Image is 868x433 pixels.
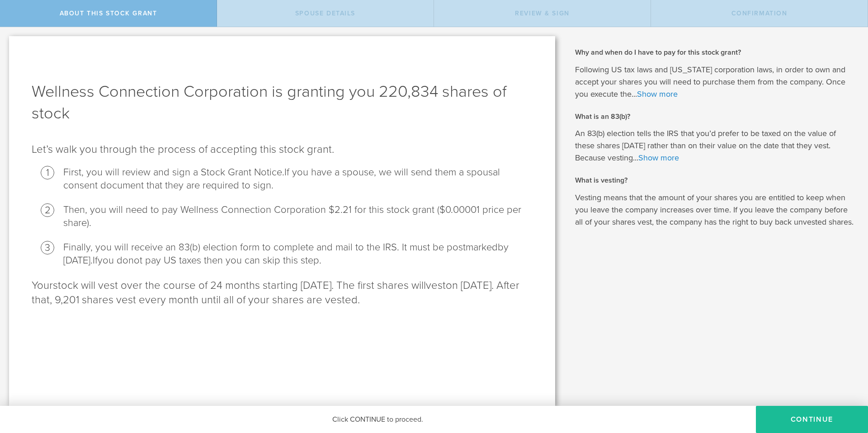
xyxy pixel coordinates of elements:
[515,9,570,17] span: Review & Sign
[575,127,854,164] p: An 83(b) election tells the IRS that you’d prefer to be taxed on the value of these shares [DATE]...
[60,9,157,17] span: About this stock grant
[63,241,533,267] li: Finally, you will receive an 83(b) election form to complete and mail to the IRS . It must be pos...
[637,89,678,99] a: Show more
[32,142,533,157] p: Let’s walk you through the process of accepting this stock grant .
[98,254,128,266] span: you do
[731,9,788,17] span: Confirmation
[575,112,854,122] h2: What is an 83(b)?
[63,166,533,192] li: First, you will review and sign a Stock Grant Notice.
[32,81,533,124] h1: Wellness Connection Corporation is granting you 220,834 shares of stock
[32,279,53,292] span: Your
[575,175,854,185] h2: What is vesting?
[756,406,868,433] button: CONTINUE
[295,9,355,17] span: Spouse Details
[575,47,854,57] h2: Why and when do I have to pay for this stock grant?
[32,278,533,307] p: stock will vest over the course of 24 months starting [DATE]. The first shares will on [DATE]. Af...
[63,203,533,230] li: Then, you will need to pay Wellness Connection Corporation $2.21 for this stock grant ($0.00001 p...
[575,192,854,228] p: Vesting means that the amount of your shares you are entitled to keep when you leave the company ...
[638,153,679,163] a: Show more
[575,64,854,100] p: Following US tax laws and [US_STATE] corporation laws, in order to own and accept your shares you...
[426,279,446,292] span: vest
